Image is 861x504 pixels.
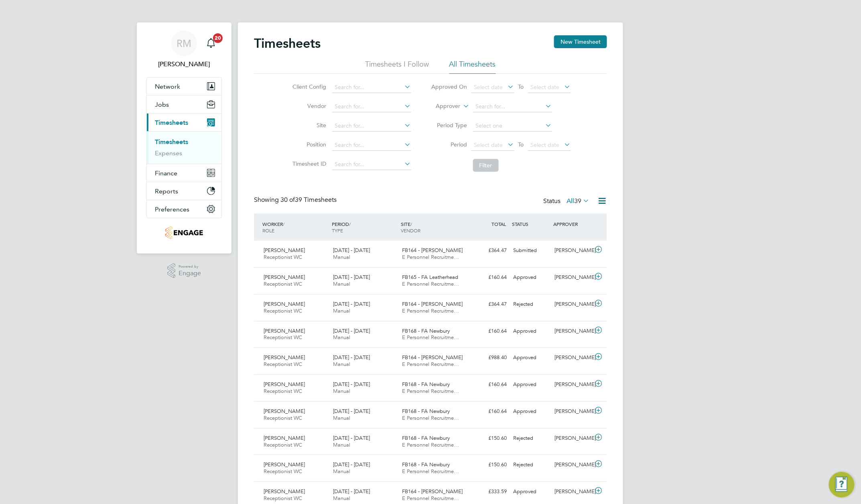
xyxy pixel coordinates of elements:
span: Select date [531,141,560,148]
span: [PERSON_NAME] [264,354,305,361]
span: [DATE] - [DATE] [333,435,370,441]
h2: Timesheets [254,35,321,51]
span: To [516,81,526,92]
span: RM [177,38,192,49]
span: [DATE] - [DATE] [333,381,370,388]
span: Receptionist WC [264,415,302,421]
div: SITE [399,217,469,238]
div: £364.47 [468,244,510,257]
div: [PERSON_NAME] [552,351,593,364]
span: [PERSON_NAME] [264,381,305,388]
span: [DATE] - [DATE] [333,408,370,415]
span: To [516,139,526,150]
input: Search for... [332,120,411,132]
span: FB164 - [PERSON_NAME] [402,354,463,361]
div: £160.64 [468,325,510,338]
div: Rejected [510,458,552,471]
div: £160.64 [468,271,510,284]
span: E Personnel Recruitme… [402,334,459,341]
label: All [567,197,589,205]
span: Receptionist WC [264,495,302,502]
span: Receptionist WC [264,441,302,448]
span: E Personnel Recruitme… [402,254,459,260]
span: Receptionist WC [264,388,302,394]
div: £150.60 [468,458,510,471]
span: Receptionist WC [264,334,302,341]
span: Select date [474,83,503,91]
div: £364.47 [468,298,510,311]
span: [PERSON_NAME] [264,461,305,468]
label: Period [431,141,467,148]
span: Finance [155,169,177,177]
label: Site [290,122,327,129]
span: [PERSON_NAME] [264,247,305,254]
div: Submitted [510,244,552,257]
span: E Personnel Recruitme… [402,468,459,475]
span: Manual [333,388,350,394]
div: Approved [510,351,552,364]
a: 20 [203,30,219,56]
a: Powered byEngage [167,263,201,278]
div: WORKER [260,217,330,238]
div: [PERSON_NAME] [552,298,593,311]
span: Manual [333,495,350,502]
span: FB168 - FA Newbury [402,381,450,388]
span: / [349,221,351,227]
div: Rejected [510,432,552,445]
span: [DATE] - [DATE] [333,301,370,307]
span: ROLE [262,227,274,234]
span: 39 [574,197,581,205]
div: £988.40 [468,351,510,364]
div: Approved [510,405,552,418]
span: FB168 - FA Newbury [402,327,450,334]
label: Approved On [431,83,467,90]
span: [DATE] - [DATE] [333,354,370,361]
div: £160.64 [468,405,510,418]
span: Manual [333,441,350,448]
div: PERIOD [330,217,399,238]
span: [PERSON_NAME] [264,274,305,280]
button: Filter [473,159,499,172]
a: RM[PERSON_NAME] [146,30,222,69]
div: Approved [510,485,552,498]
span: FB168 - FA Newbury [402,461,450,468]
span: E Personnel Recruitme… [402,415,459,421]
span: TOTAL [491,221,506,227]
span: Manual [333,307,350,314]
span: 20 [213,33,223,43]
span: [DATE] - [DATE] [333,461,370,468]
li: Timesheets I Follow [366,59,429,74]
div: Approved [510,271,552,284]
label: Approver [424,102,461,110]
button: Finance [147,164,221,182]
span: Receptionist WC [264,361,302,368]
div: Approved [510,378,552,391]
img: e-personnel-logo-retina.png [165,226,203,239]
button: Reports [147,182,221,200]
span: Receptionist WC [264,254,302,260]
span: Rachel McIntosh [146,59,222,69]
span: FB168 - FA Newbury [402,408,450,415]
span: Manual [333,280,350,287]
button: Jobs [147,96,221,113]
span: Select date [531,83,560,91]
label: Client Config [290,83,327,90]
span: Jobs [155,101,169,108]
label: Timesheet ID [290,160,327,167]
span: / [283,221,284,227]
label: Position [290,141,327,148]
span: Manual [333,468,350,475]
span: Powered by [179,263,201,270]
label: Vendor [290,102,327,110]
div: £160.64 [468,378,510,391]
div: Timesheets [147,131,221,164]
span: E Personnel Recruitme… [402,280,459,287]
span: FB164 - [PERSON_NAME] [402,247,463,254]
div: £333.59 [468,485,510,498]
span: TYPE [332,227,343,234]
span: [PERSON_NAME] [264,488,305,495]
span: FB168 - FA Newbury [402,435,450,441]
span: Receptionist WC [264,307,302,314]
div: [PERSON_NAME] [552,485,593,498]
div: £150.60 [468,432,510,445]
